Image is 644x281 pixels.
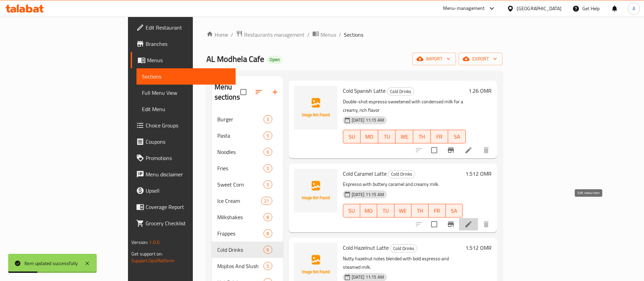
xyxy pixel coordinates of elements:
span: 5 [264,133,272,139]
button: MO [361,130,378,143]
a: Branches [131,36,236,52]
h6: 1.512 OMR [465,169,492,178]
div: Frappes8 [212,225,283,242]
span: Choice Groups [146,121,230,129]
span: 5 [264,263,272,269]
span: Cold Drinks [388,170,415,178]
span: 8 [264,230,272,237]
div: Pasta5 [212,127,283,144]
div: Burger [217,115,264,123]
button: export [459,53,502,65]
button: Branch-specific-item [443,142,459,158]
span: Sweet Corn [217,180,264,189]
button: delete [478,216,494,232]
button: SU [343,204,360,217]
p: Nutty hazelnut notes blended with bold espresso and steamed milk. [343,254,463,271]
span: Cold Drinks [387,88,414,95]
span: Full Menu View [142,89,230,97]
span: TH [416,132,428,142]
button: TU [377,204,394,217]
span: Sections [344,31,363,39]
span: [DATE] 11:15 AM [349,191,387,198]
span: Cold Caramel Latte [343,169,387,179]
span: SA [451,132,463,142]
div: items [263,180,272,189]
a: Coverage Report [131,199,236,215]
h6: 1.26 OMR [468,86,492,95]
div: Cold Drinks [388,170,415,178]
span: Menus [320,31,336,39]
div: items [263,262,272,270]
a: Edit Restaurant [131,19,236,36]
a: Menus [312,30,336,39]
span: 3 [264,116,272,123]
div: Ice Cream [217,197,261,205]
a: Sections [136,68,236,85]
button: SU [343,130,361,143]
span: Select to update [427,217,441,231]
span: Cold Hazelnut Latte [343,243,389,253]
span: export [464,55,497,63]
span: 6 [264,149,272,155]
span: Grocery Checklist [146,219,230,227]
div: Fries5 [212,160,283,176]
span: Promotions [146,154,230,162]
span: Open [267,57,282,63]
span: TH [414,206,426,216]
a: Upsell [131,182,236,199]
span: Upsell [146,187,230,195]
div: Item updated successfully [24,260,78,267]
div: Frappes [217,229,264,238]
div: Noodles6 [212,144,283,160]
li: / [339,31,341,39]
div: Menu-management [443,4,485,13]
div: Milkshakes [217,213,264,221]
span: Menus [147,56,230,64]
div: Noodles [217,148,264,156]
button: Add section [267,84,283,100]
div: items [263,115,272,123]
a: Edit menu item [464,146,473,154]
span: import [418,55,450,63]
span: Coupons [146,138,230,146]
div: Burger3 [212,111,283,127]
button: FR [428,204,445,217]
span: A [632,5,635,12]
div: Pasta [217,131,264,140]
span: 21 [261,198,272,204]
span: 5 [264,181,272,188]
div: Cold Drinks [390,244,417,252]
div: Mojitos And Slush5 [212,258,283,274]
span: SU [346,132,358,142]
p: Espresso with buttery caramel and creamy milk. [343,180,463,189]
div: Cold Drinks6 [212,242,283,258]
span: Version: [131,238,148,247]
span: SU [346,206,357,216]
a: Promotions [131,150,236,166]
button: TH [413,130,431,143]
h6: 1.512 OMR [465,243,492,252]
div: Sweet Corn5 [212,176,283,193]
span: WE [398,132,410,142]
div: items [261,197,272,205]
span: 8 [264,214,272,221]
a: Restaurants management [236,30,305,39]
span: MO [363,206,374,216]
a: Grocery Checklist [131,215,236,231]
span: 6 [264,247,272,253]
span: FR [434,132,446,142]
div: Cold Drinks [217,246,264,254]
span: Get support on: [131,249,163,258]
span: Sort sections [251,84,267,100]
div: Milkshakes8 [212,209,283,225]
button: Branch-specific-item [443,216,459,232]
button: import [412,53,456,65]
div: Mojitos And Slush [217,262,264,270]
span: AL Modhela Cafe [206,51,264,67]
span: Cold Spanish Latte [343,86,386,96]
a: Support.OpsPlatform [131,256,174,265]
button: MO [360,204,377,217]
div: items [263,213,272,221]
div: items [263,229,272,238]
